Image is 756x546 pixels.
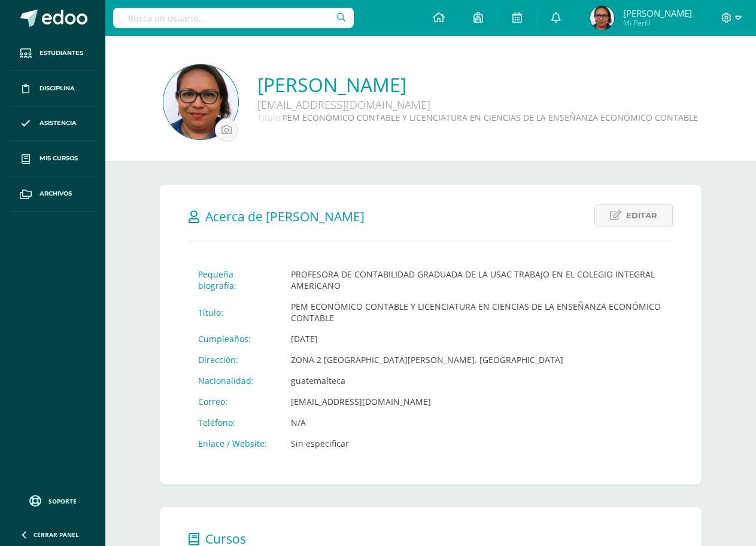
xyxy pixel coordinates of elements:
span: Título: [257,112,283,123]
span: Mi Perfil [623,18,692,28]
td: Sin especificar [281,433,673,454]
span: PEM ECONÓMICO CONTABLE Y LICENCIATURA EN CIENCIAS DE LA ENSEÑANZA ECONÓMICO CONTABLE [283,112,698,123]
a: Mis cursos [10,141,96,176]
span: Cerrar panel [34,530,79,539]
td: [DATE] [281,328,673,349]
span: Acerca de [PERSON_NAME] [205,208,365,225]
a: [PERSON_NAME] [257,72,698,97]
img: 0db91d0802713074fb0c9de2dd01ee27.png [590,6,614,30]
td: Enlace / Website: [189,433,281,454]
td: Teléfono: [189,412,281,433]
a: Disciplina [10,71,96,106]
td: Dirección: [189,349,281,370]
a: Archivos [10,176,96,212]
span: Asistencia [40,118,77,128]
img: 8e3acfd2921ae45ae6ad2ff058ee70e7.png [163,65,238,139]
span: Mis cursos [40,154,78,163]
span: Archivos [40,189,72,199]
a: Editar [594,204,673,227]
td: guatemalteca [281,370,673,391]
span: Editar [626,205,657,227]
td: ZONA 2 [GEOGRAPHIC_DATA][PERSON_NAME]. [GEOGRAPHIC_DATA] [281,349,673,370]
a: Asistencia [10,106,96,142]
td: N/A [281,412,673,433]
span: Estudiantes [40,48,83,58]
a: Soporte [14,492,91,508]
td: Título: [189,296,281,328]
a: Estudiantes [10,36,96,71]
td: PEM ECONÓMICO CONTABLE Y LICENCIATURA EN CIENCIAS DE LA ENSEÑANZA ECONÓMICO CONTABLE [281,296,673,328]
td: PROFESORA DE CONTABILIDAD GRADUADA DE LA USAC TRABAJO EN EL COLEGIO INTEGRAL AMERICANO [281,264,673,296]
input: Busca un usuario... [113,8,354,28]
td: [EMAIL_ADDRESS][DOMAIN_NAME] [281,391,673,412]
td: Nacionalidad: [189,370,281,391]
div: [EMAIL_ADDRESS][DOMAIN_NAME] [257,97,617,112]
span: [PERSON_NAME] [623,7,692,19]
td: Pequeña biografía: [189,264,281,296]
span: Soporte [48,497,77,505]
td: Correo: [189,391,281,412]
span: Disciplina [40,84,75,93]
td: Cumpleaños: [189,328,281,349]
